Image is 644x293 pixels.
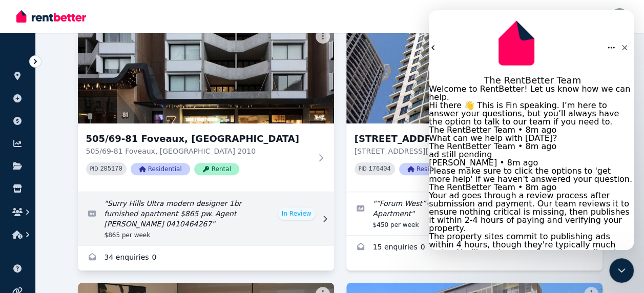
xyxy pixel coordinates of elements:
small: PID [90,166,98,172]
h3: 505/69-81 Foveaux, [GEOGRAPHIC_DATA] [86,132,311,146]
iframe: Intercom live chat [429,10,634,250]
code: 205170 [100,165,122,173]
a: 505/69-81 Foveaux, Surry Hills505/69-81 Foveaux, [GEOGRAPHIC_DATA]505/69-81 Foveaux, [GEOGRAPHIC_... [78,25,334,192]
img: Robert Muir [611,8,628,25]
img: 1706/3 Herbert Street, St Leonards [346,25,603,123]
p: 505/69-81 Foveaux, [GEOGRAPHIC_DATA] 2010 [86,146,311,156]
img: RentBetter [16,9,86,24]
button: More options [316,29,330,44]
a: Edit listing: “Forum West”- Furnished 1 Bedroom Apartment [346,192,603,235]
small: PID [359,166,367,172]
a: 1706/3 Herbert Street, St Leonards[STREET_ADDRESS][PERSON_NAME][STREET_ADDRESS][PERSON_NAME]PID 1... [346,25,603,192]
a: Enquiries for 505/69-81 Foveaux, Surry Hills [78,246,334,270]
code: 176404 [368,165,390,173]
p: [STREET_ADDRESS][PERSON_NAME] [355,146,580,156]
img: 505/69-81 Foveaux, Surry Hills [78,25,334,123]
a: Edit listing: Surry Hills Ultra modern designer 1br furnished apartment $865 pw. Agent Robert Mui... [78,192,334,245]
span: Rental [194,163,239,175]
a: Enquiries for 1706/3 Herbert Street, St Leonards [346,236,603,260]
span: Residential [131,163,190,175]
span: Residential [399,163,459,175]
iframe: Intercom live chat [609,258,634,283]
h3: [STREET_ADDRESS][PERSON_NAME] [355,132,580,146]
